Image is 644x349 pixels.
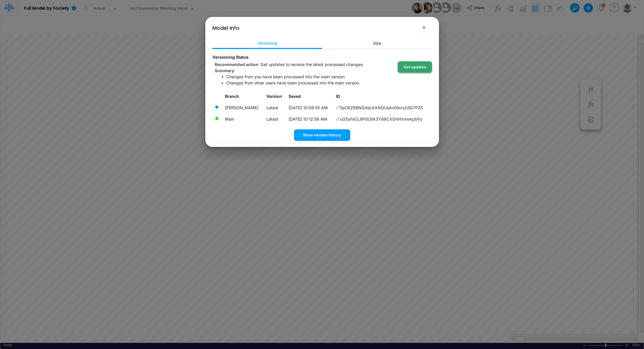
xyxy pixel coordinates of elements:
[398,61,432,73] button: Get updates
[226,80,360,85] span: Changes from other users have been processed into the main version.
[212,38,322,48] a: Versioning
[294,129,350,141] button: Show version history
[417,20,431,34] button: Close
[222,102,264,113] td: Model version currently loaded
[264,113,286,125] td: Latest
[322,38,432,48] a: Size
[222,113,264,125] td: Latest merged version
[215,105,219,109] div: The changes in this model version have been processed into the latest main version
[212,55,249,60] strong: Versioning Status
[215,62,364,67] span: :
[215,116,219,121] div: There are no pending changes currently being processed
[336,105,340,111] span: Copy hyperlink to this version of the model
[340,105,423,111] span: 5pOEZ8BNQdeLbXNQUsAn0ikxs2dG7PZ5
[286,102,333,113] td: Local date/time when this version was saved
[286,91,333,102] th: Local date/time when this version was saved
[333,113,432,125] td: uG5sYeCL8PdU0k3Y88CXGhh1xmvkpbVy
[264,91,286,102] th: Version
[222,91,264,102] th: Branch
[264,102,286,113] td: Latest
[215,62,258,67] strong: Recommended action
[215,68,234,73] strong: Summary
[212,24,239,32] div: Model info
[215,67,432,74] div: :
[226,74,346,79] span: Changes from you have been processed into the main version.
[336,116,340,122] span: Copy hyperlink to this version of the model
[333,91,432,102] th: ID
[261,62,364,67] span: Get updates to receive the latest processed changes.
[422,24,426,31] span: ×
[286,113,333,125] td: Local date/time when this version was saved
